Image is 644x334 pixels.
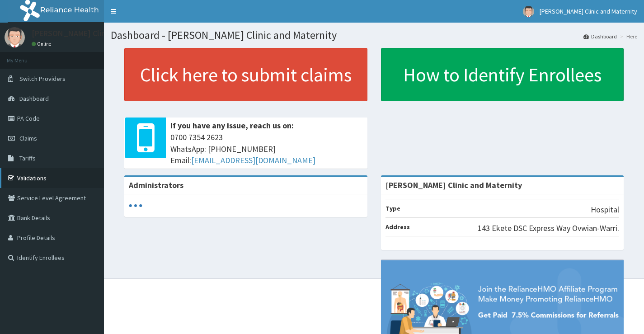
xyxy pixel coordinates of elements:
span: Dashboard [19,94,49,103]
b: Type [385,204,400,212]
a: [EMAIL_ADDRESS][DOMAIN_NAME] [191,155,315,165]
a: Dashboard [583,33,617,40]
span: Tariffs [19,154,36,162]
svg: audio-loading [129,199,142,212]
span: [PERSON_NAME] Clinic and Maternity [540,7,637,15]
p: 143 Ekete DSC Express Way Ovwian-Warri. [478,222,619,234]
b: Address [385,223,410,231]
li: Here [618,33,637,40]
img: User Image [523,6,534,17]
span: Claims [19,134,37,142]
span: Switch Providers [19,75,66,83]
strong: [PERSON_NAME] Clinic and Maternity [385,180,522,190]
p: Hospital [591,204,619,216]
a: Online [32,41,53,47]
b: If you have any issue, reach us on: [170,120,294,131]
a: Click here to submit claims [124,48,367,101]
img: User Image [5,27,25,47]
p: [PERSON_NAME] Clinic and Maternity [32,29,163,38]
h1: Dashboard - [PERSON_NAME] Clinic and Maternity [111,29,637,41]
a: How to Identify Enrollees [381,48,624,101]
span: 0700 7354 2623 WhatsApp: [PHONE_NUMBER] Email: [170,132,363,166]
b: Administrators [129,180,183,190]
